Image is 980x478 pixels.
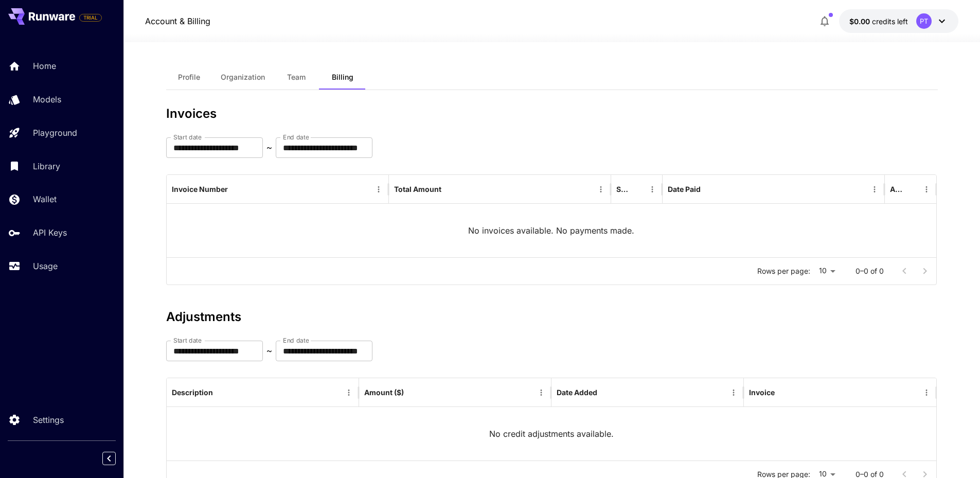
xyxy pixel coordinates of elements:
[534,385,548,400] button: Menu
[702,182,716,197] button: Sort
[645,182,660,197] button: Menu
[33,60,56,72] p: Home
[173,336,202,345] label: Start date
[668,185,701,193] div: Date Paid
[33,414,64,426] p: Settings
[405,385,419,400] button: Sort
[33,260,58,272] p: Usage
[919,385,934,400] button: Menu
[172,185,228,193] div: Invoice Number
[442,182,457,197] button: Sort
[872,17,908,26] span: credits left
[33,193,57,205] p: Wallet
[749,388,775,397] div: Invoice
[178,73,200,82] span: Profile
[867,182,882,197] button: Menu
[776,385,790,400] button: Sort
[489,428,614,440] p: No credit adjustments available.
[287,73,306,82] span: Team
[394,185,441,193] div: Total Amount
[557,388,597,397] div: Date Added
[166,107,938,121] h3: Invoices
[916,13,932,29] div: PT
[598,385,613,400] button: Sort
[79,11,102,24] span: Add your payment card to enable full platform functionality.
[919,182,934,197] button: Menu
[214,385,228,400] button: Sort
[145,15,210,27] a: Account & Billing
[102,452,116,465] button: Collapse sidebar
[283,336,309,345] label: End date
[110,449,123,468] div: Collapse sidebar
[172,388,213,397] div: Description
[342,385,356,400] button: Menu
[80,14,101,22] span: TRIAL
[616,185,630,193] div: Status
[145,15,210,27] nav: breadcrumb
[757,266,810,276] p: Rows per page:
[33,93,61,105] p: Models
[594,182,608,197] button: Menu
[631,182,645,197] button: Sort
[849,17,872,26] span: $0.00
[371,182,386,197] button: Menu
[173,133,202,141] label: Start date
[890,185,904,193] div: Action
[229,182,243,197] button: Sort
[364,388,404,397] div: Amount ($)
[726,385,741,400] button: Menu
[849,16,908,27] div: $0.00
[266,141,272,154] p: ~
[33,160,60,172] p: Library
[839,9,958,33] button: $0.00PT
[33,226,67,239] p: API Keys
[468,224,634,237] p: No invoices available. No payments made.
[905,182,919,197] button: Sort
[856,266,884,276] p: 0–0 of 0
[283,133,309,141] label: End date
[166,310,938,324] h3: Adjustments
[814,263,839,278] div: 10
[33,127,77,139] p: Playground
[266,345,272,357] p: ~
[332,73,353,82] span: Billing
[221,73,265,82] span: Organization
